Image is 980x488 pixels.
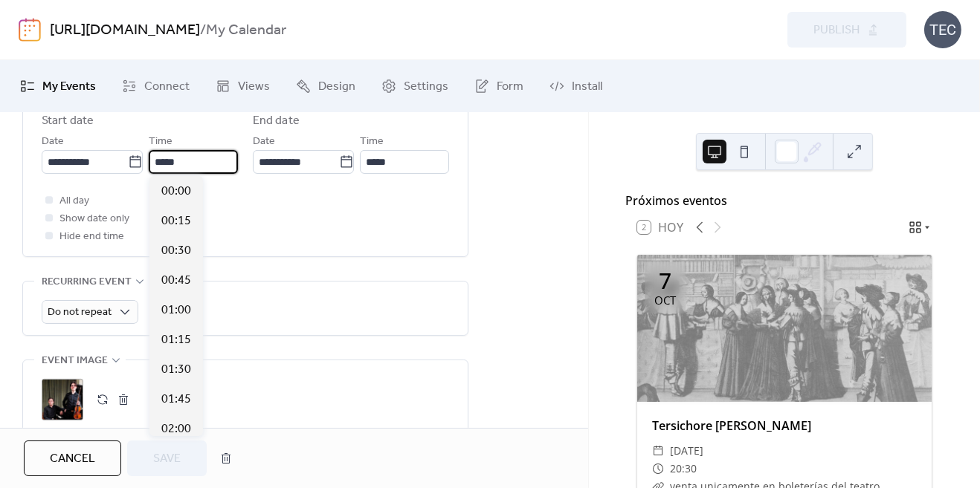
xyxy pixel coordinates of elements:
span: Date [42,133,64,151]
span: Settings [404,78,448,96]
span: Event image [42,352,108,370]
b: / [200,16,206,45]
a: Connect [111,66,201,106]
span: Connect [144,78,190,96]
a: Tersichore [PERSON_NAME] [652,417,811,434]
a: My Events [9,66,107,106]
span: Form [497,78,523,96]
span: Recurring event [42,273,132,291]
a: [URL][DOMAIN_NAME] [50,16,200,45]
span: 00:15 [161,212,191,230]
span: 02:00 [161,420,191,438]
div: 7 [659,270,671,292]
span: Time [360,133,384,151]
div: ​ [652,460,664,478]
span: Hide end time [59,228,124,246]
span: My Events [42,78,96,96]
span: Views [238,78,270,96]
b: My Calendar [206,16,286,45]
div: oct [654,295,676,306]
button: Cancel [24,440,121,476]
span: 20:30 [670,460,697,478]
span: All day [59,192,89,210]
span: 00:30 [161,242,191,260]
a: Settings [370,66,460,106]
span: Cancel [50,450,95,468]
div: ; [42,379,83,420]
div: TEC [924,11,961,48]
a: Views [204,66,281,106]
span: 00:45 [161,272,191,290]
div: Próximos eventos [625,192,944,209]
span: 01:15 [161,331,191,349]
div: ​ [652,442,664,460]
span: 01:00 [161,302,191,319]
span: Date [253,133,275,151]
img: logo [19,18,41,42]
span: [DATE] [670,442,703,460]
div: End date [253,112,300,130]
span: Install [572,78,602,96]
span: Show date only [59,210,129,228]
span: Design [318,78,355,96]
span: Do not repeat [48,302,112,322]
span: 01:30 [161,361,191,379]
div: Start date [42,112,94,130]
a: Form [463,66,535,106]
span: 00:00 [161,183,191,201]
span: 01:45 [161,391,191,409]
span: Time [149,133,173,151]
a: Install [538,66,613,106]
a: Design [285,66,367,106]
